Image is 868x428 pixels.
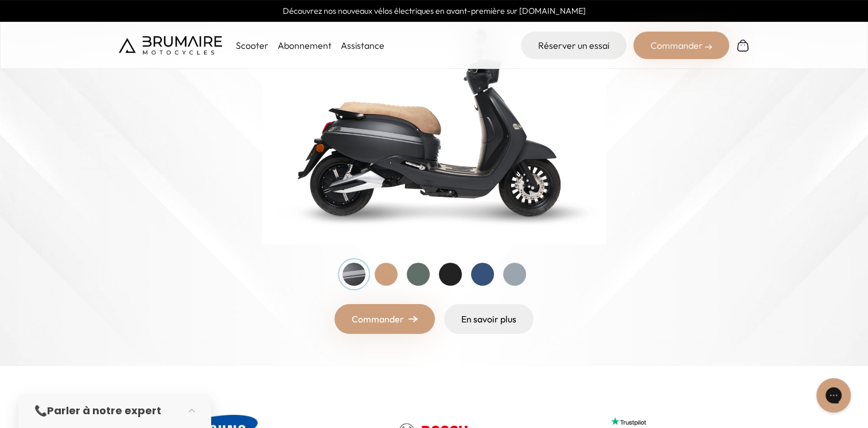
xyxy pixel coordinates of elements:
img: Brumaire Motocycles [119,36,222,55]
iframe: Gorgias live chat messenger [811,374,857,417]
a: En savoir plus [444,304,534,334]
a: Abonnement [278,40,332,51]
img: Panier [736,38,750,52]
div: Commander [633,32,729,59]
a: Assistance [341,40,384,51]
a: Commander [334,304,435,334]
img: right-arrow-2.png [705,44,712,50]
a: Réserver un essai [521,32,626,59]
img: right-arrow.png [408,316,418,322]
p: Scooter [236,38,268,52]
